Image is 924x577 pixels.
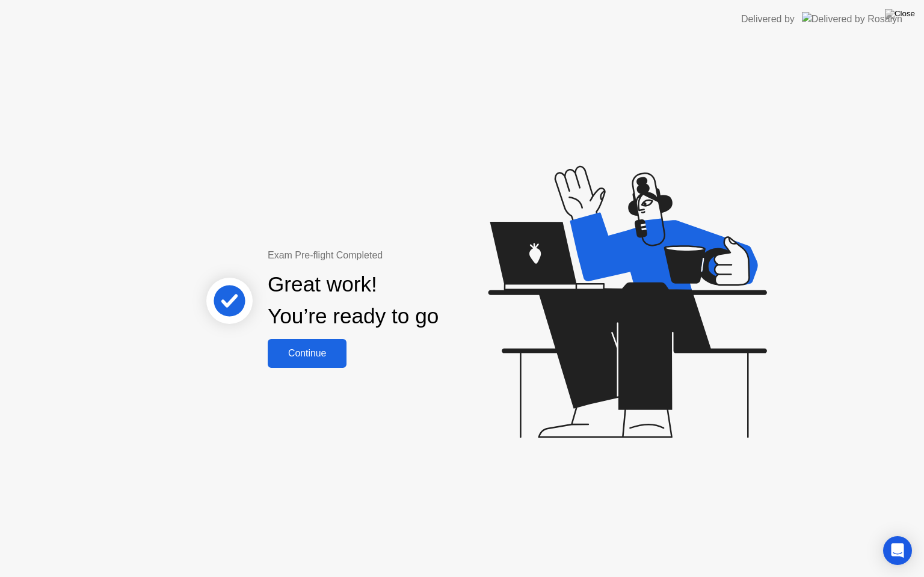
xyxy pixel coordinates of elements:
[271,348,343,359] div: Continue
[268,339,346,368] button: Continue
[268,269,439,332] div: Great work! You’re ready to go
[268,248,516,263] div: Exam Pre-flight Completed
[883,536,912,565] div: Open Intercom Messenger
[885,9,915,19] img: Close
[741,12,795,26] div: Delivered by
[802,12,902,26] img: Delivered by Rosalyn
